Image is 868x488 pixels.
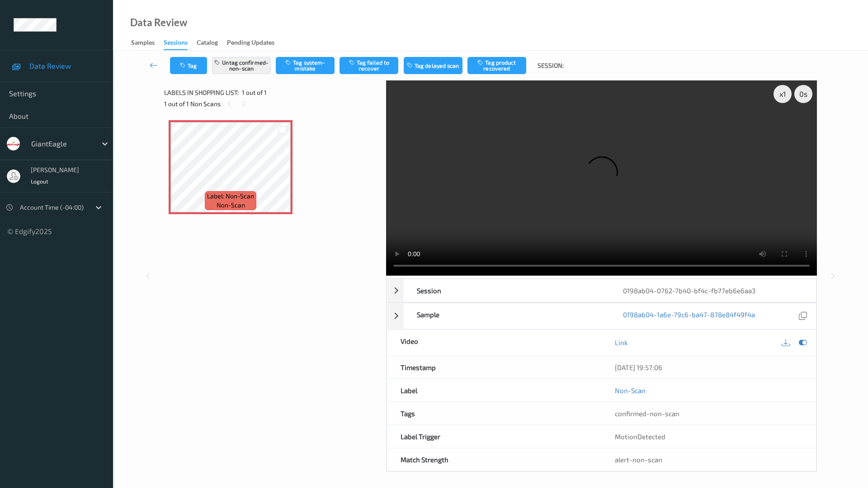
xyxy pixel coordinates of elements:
div: Label Trigger [387,425,602,448]
button: Tag system-mistake [276,57,335,74]
div: Timestamp [387,356,602,379]
div: Match Strength [387,448,602,471]
span: confirmed-non-scan [615,409,679,418]
a: Samples [131,37,164,49]
span: Labels in shopping list: [164,88,239,97]
span: non-scan [217,201,245,210]
div: 0 s [794,85,812,103]
a: 0198ab04-1a6e-79c6-ba47-878e84f49f4a [623,310,755,322]
div: alert-non-scan [615,455,802,464]
div: Sample0198ab04-1a6e-79c6-ba47-878e84f49f4a [387,303,816,329]
div: Session [403,279,610,302]
div: Data Review [130,18,187,27]
div: Samples [131,38,155,49]
a: Non-Scan [615,386,646,395]
button: Tag [170,57,207,74]
span: Label: Non-Scan [207,192,254,201]
div: 1 out of 1 Non Scans [164,98,380,109]
a: Pending Updates [227,37,283,49]
div: Video [387,330,602,356]
button: Tag delayed scan [404,57,462,74]
button: Untag confirmed-non-scan [212,57,271,74]
div: 0198ab04-0762-7b40-bf4c-fb77eb6e6aa3 [609,279,816,302]
div: Label [387,379,602,402]
div: Catalog [197,38,218,49]
span: 1 out of 1 [242,88,267,97]
a: Sessions [164,37,197,50]
div: x 1 [774,85,792,103]
div: Session0198ab04-0762-7b40-bf4c-fb77eb6e6aa3 [387,279,816,302]
div: [DATE] 19:57:06 [615,363,802,372]
a: Link [615,338,628,347]
div: Tags [387,402,602,425]
div: Pending Updates [227,38,274,49]
div: Sessions [164,38,188,50]
a: Catalog [197,37,227,49]
button: Tag product recovered [467,57,526,74]
div: MotionDetected [601,425,816,448]
span: Session: [538,61,564,70]
div: Sample [403,303,610,329]
button: Tag failed to recover [340,57,398,74]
